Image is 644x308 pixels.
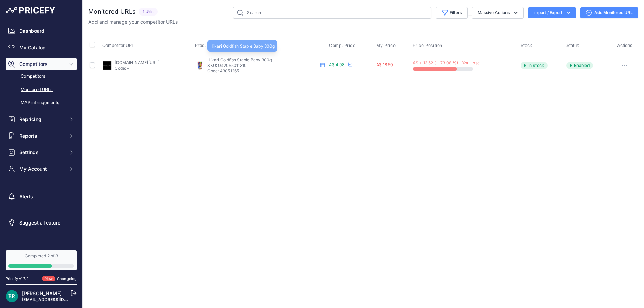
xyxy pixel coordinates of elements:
[6,163,77,175] button: My Account
[413,60,480,66] span: A$ + 13.52 ( + 73.08 %) - You Lose
[207,68,318,74] p: Code: 43051265
[8,253,74,259] div: Completed 2 of 3
[376,43,396,48] span: My Price
[376,62,393,67] span: A$ 18.50
[139,8,158,16] span: 1 Urls
[6,7,55,14] img: Pricefy Logo
[6,41,77,54] a: My Catalog
[195,43,225,48] span: Prod. Matched
[566,62,593,69] span: Enabled
[19,166,64,172] span: My Account
[413,43,444,48] button: Price Position
[329,62,344,67] span: A$ 4.98
[6,58,77,70] button: Competitors
[19,149,64,156] span: Settings
[6,146,77,159] button: Settings
[88,7,136,17] h2: Monitored URLs
[42,276,55,282] span: New
[329,43,356,48] span: Comp. Price
[22,297,94,302] a: [EMAIL_ADDRESS][DOMAIN_NAME]
[436,7,468,19] button: Filters
[580,7,638,18] a: Add Monitored URL
[329,43,357,48] button: Comp. Price
[6,190,77,203] a: Alerts
[6,84,77,96] a: Monitored URLs
[207,63,318,68] p: SKU: 042055011310
[210,43,275,49] span: Hikari Goldfish Staple Baby 300g
[6,25,77,37] a: Dashboard
[528,7,576,18] button: Import / Export
[6,130,77,142] button: Reports
[102,43,134,48] span: Competitor URL
[19,61,64,68] span: Competitors
[617,43,632,48] span: Actions
[521,43,532,48] span: Stock
[6,276,29,282] div: Pricefy v1.7.2
[376,43,397,48] button: My Price
[6,70,77,82] a: Competitors
[6,25,77,242] nav: Sidebar
[115,66,159,71] p: Code: -
[88,19,178,26] p: Add and manage your competitor URLs
[472,7,524,19] button: Massive Actions
[6,250,77,270] a: Completed 2 of 3
[207,57,272,62] span: Hikari Goldfish Staple Baby 300g
[566,43,579,48] span: Status
[19,132,64,139] span: Reports
[233,7,431,19] input: Search
[6,217,77,229] a: Suggest a feature
[22,290,62,296] a: [PERSON_NAME]
[115,60,159,65] a: [DOMAIN_NAME][URL]
[413,43,442,48] span: Price Position
[6,113,77,126] button: Repricing
[19,116,64,123] span: Repricing
[521,62,548,69] span: In Stock
[57,276,77,281] a: Changelog
[6,97,77,109] a: MAP infringements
